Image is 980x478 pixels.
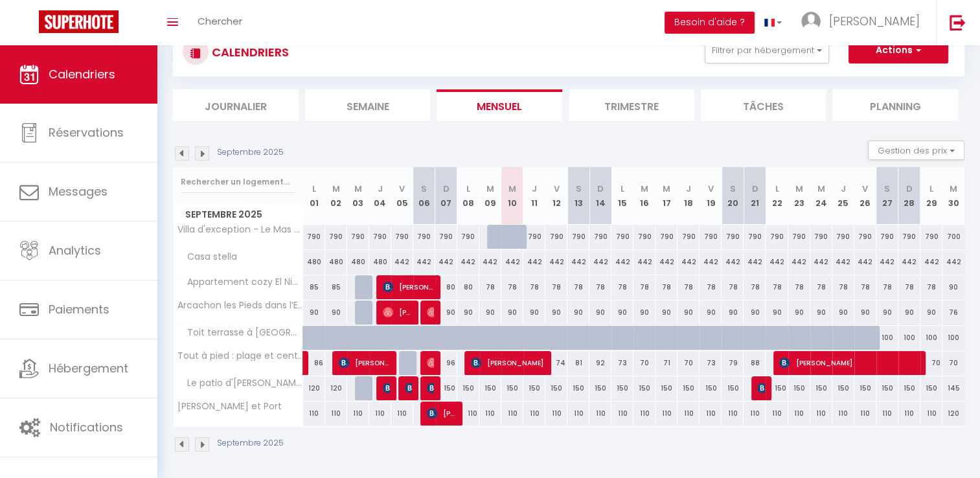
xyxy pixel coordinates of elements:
[312,183,316,195] abbr: L
[383,376,390,400] span: [PERSON_NAME]
[523,301,545,324] div: 90
[49,66,115,82] span: Calendriers
[611,351,633,375] div: 73
[325,275,347,299] div: 85
[801,12,821,31] img: ...
[523,167,545,225] th: 11
[722,250,744,274] div: 442
[766,167,788,225] th: 22
[876,225,898,249] div: 790
[479,301,501,324] div: 90
[479,250,501,274] div: 442
[744,225,766,249] div: 790
[700,167,722,225] th: 19
[788,376,810,400] div: 150
[303,167,325,225] th: 01
[766,275,788,299] div: 78
[39,10,119,33] img: Super Booking
[611,376,633,400] div: 150
[576,183,582,195] abbr: S
[898,250,920,274] div: 442
[437,89,562,121] li: Mensuel
[567,167,589,225] th: 13
[744,402,766,426] div: 110
[655,376,678,400] div: 150
[523,402,545,426] div: 110
[597,183,604,195] abbr: D
[788,250,810,274] div: 442
[942,167,964,225] th: 30
[655,351,678,375] div: 71
[49,183,108,199] span: Messages
[413,167,435,225] th: 06
[611,250,633,274] div: 442
[700,402,722,426] div: 110
[950,14,966,30] img: logout
[920,250,942,274] div: 442
[49,360,128,376] span: Hébergement
[678,376,700,400] div: 150
[369,250,391,274] div: 480
[479,402,501,426] div: 110
[435,275,457,299] div: 80
[589,301,611,324] div: 90
[788,167,810,225] th: 23
[479,376,501,400] div: 150
[817,183,825,195] abbr: M
[523,376,545,400] div: 150
[567,250,589,274] div: 442
[305,89,431,121] li: Semaine
[435,376,457,400] div: 150
[347,167,369,225] th: 03
[832,376,854,400] div: 150
[457,275,479,299] div: 80
[589,167,611,225] th: 14
[722,225,744,249] div: 790
[876,275,898,299] div: 78
[678,275,700,299] div: 78
[832,301,854,324] div: 90
[779,350,918,375] span: [PERSON_NAME]
[508,183,516,195] abbr: M
[705,38,829,63] button: Filtrer par hébergement
[391,225,413,249] div: 790
[655,167,678,225] th: 17
[730,183,736,195] abbr: S
[862,183,868,195] abbr: V
[810,275,832,299] div: 78
[369,225,391,249] div: 790
[176,225,305,234] span: Villa d'exception - Le Mas de l'Etoile
[369,402,391,426] div: 110
[876,402,898,426] div: 110
[589,402,611,426] div: 110
[854,376,876,400] div: 150
[391,402,413,426] div: 110
[678,225,700,249] div: 790
[722,275,744,299] div: 78
[686,183,691,195] abbr: J
[744,275,766,299] div: 78
[303,351,325,375] div: 86
[501,376,523,400] div: 150
[633,376,655,400] div: 150
[722,301,744,324] div: 90
[876,167,898,225] th: 27
[501,250,523,274] div: 442
[567,402,589,426] div: 110
[303,301,325,324] div: 90
[176,250,240,264] span: Casa stella
[744,250,766,274] div: 442
[832,402,854,426] div: 110
[589,351,611,375] div: 92
[523,225,545,249] div: 790
[471,350,544,375] span: [PERSON_NAME]
[611,275,633,299] div: 78
[744,351,766,375] div: 88
[942,250,964,274] div: 442
[611,225,633,249] div: 790
[325,402,347,426] div: 110
[633,301,655,324] div: 90
[176,301,305,310] span: Arcachon les Pieds dans l’Eau
[176,402,282,411] span: [PERSON_NAME] et Port
[920,351,942,375] div: 70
